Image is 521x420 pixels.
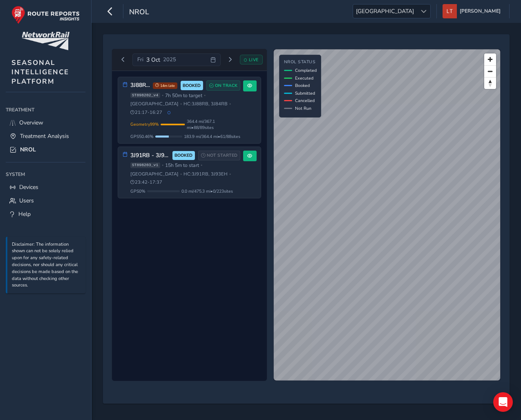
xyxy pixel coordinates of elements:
span: BOOKED [183,82,201,89]
span: [GEOGRAPHIC_DATA] [353,4,417,18]
p: Disclaimer: The information shown can not be solely relied upon for any safety-related decisions,... [12,241,81,289]
span: Completed [295,67,317,73]
span: Overview [19,119,43,127]
span: ST898202_v4 [130,93,160,98]
img: customer logo [22,32,69,50]
span: ST898203_v1 [130,162,160,168]
span: 2025 [163,56,176,63]
div: System [6,168,85,180]
span: • [229,172,231,176]
span: HC: 3J88RB, 3J84RB [183,101,228,107]
span: • [162,93,163,98]
span: Booked [295,82,310,89]
span: SEASONAL INTELLIGENCE PLATFORM [11,58,69,86]
button: Zoom out [484,65,496,77]
span: Geometry 99 % [130,121,159,127]
button: Next day [224,55,237,65]
span: 21:17 - 16:27 [130,109,163,116]
span: NROL [129,7,149,18]
a: Help [6,207,85,221]
span: • [180,102,182,106]
h3: 3J91RB - 3J93EH [GEOGRAPHIC_DATA] Mainline South [130,152,170,159]
span: ON TRACK [215,82,237,89]
span: Devices [19,183,38,191]
h4: NROL Status [284,60,317,65]
span: [PERSON_NAME] [460,4,501,18]
span: • [204,93,206,98]
img: rr logo [11,6,80,24]
span: Submitted [295,90,315,96]
span: GPS 50.46 % [130,133,154,140]
span: Executed [295,75,313,81]
span: • [180,172,182,176]
span: • [162,163,163,167]
span: Users [19,197,34,204]
h3: 3J88RB - 3J84RB TTHO East Mids & Potteries (Kettering first) [130,82,150,89]
span: 14m late [153,82,177,89]
span: Not Run [295,105,311,111]
a: Treatment Analysis [6,129,85,143]
button: Reset bearing to north [484,77,496,89]
div: Treatment [6,104,85,116]
div: Open Intercom Messenger [493,392,513,412]
button: Previous day [116,55,130,65]
span: GPS 0 % [130,188,145,194]
span: 3 Oct [146,56,160,64]
span: Treatment Analysis [20,132,69,140]
span: 7h 50m to target [165,92,202,99]
button: [PERSON_NAME] [443,4,503,18]
span: Help [18,210,31,218]
span: • [201,163,202,167]
span: NOT STARTED [207,152,237,159]
span: Fri [137,56,143,63]
a: Overview [6,116,85,129]
span: 364.4 mi / 367.1 mi • 88 / 89 sites [187,118,240,131]
span: • [229,102,231,106]
a: NROL [6,143,85,156]
span: 0.0 mi / 475.3 mi • 0 / 223 sites [181,188,233,194]
a: Devices [6,180,85,194]
span: Cancelled [295,98,315,104]
button: Zoom in [484,53,496,65]
span: [GEOGRAPHIC_DATA] [130,171,179,177]
span: 183.9 mi / 364.4 mi • 61 / 88 sites [184,133,240,140]
span: LIVE [249,57,259,63]
span: 23:42 - 17:37 [130,179,163,185]
span: [GEOGRAPHIC_DATA] [130,101,179,107]
img: diamond-layout [443,4,457,18]
span: BOOKED [174,152,192,159]
span: NROL [20,146,36,153]
canvas: Map [274,49,500,380]
span: 15h 5m to start [165,162,199,169]
a: Users [6,194,85,207]
span: HC: 3J91RB, 3J93EH [183,171,228,177]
